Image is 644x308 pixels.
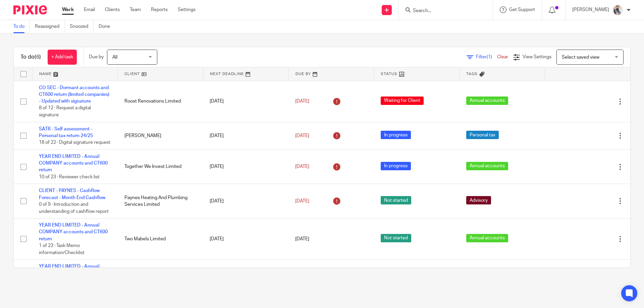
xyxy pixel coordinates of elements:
[35,20,65,33] a: Reassigned
[39,140,110,145] span: 18 of 22 · Digital signature request
[151,6,168,13] a: Reports
[381,196,411,204] span: Not started
[203,149,288,184] td: [DATE]
[39,223,108,241] a: YEAR END LIMITED - Annual COMPANY accounts and CT600 return
[20,54,41,61] h1: To do
[203,122,288,149] td: [DATE]
[572,6,609,13] p: [PERSON_NAME]
[612,5,623,15] img: Pixie%2002.jpg
[118,219,203,260] td: Two Mabels Limited
[203,81,288,122] td: [DATE]
[466,97,508,105] span: Annual accounts
[39,154,108,173] a: YEAR END LIMITED - Annual COMPANY accounts and CT600 return
[84,6,95,13] a: Email
[118,184,203,219] td: Paynes Heating And Plumbing Services Limited
[70,20,94,33] a: Snoozed
[99,20,115,33] a: Done
[118,149,203,184] td: Together We Invest Limited
[295,199,309,203] span: [DATE]
[497,55,508,59] a: Clear
[295,237,309,241] span: [DATE]
[39,264,108,283] a: YEAR END LIMITED - Annual COMPANY accounts and CT600 return
[295,99,309,104] span: [DATE]
[39,127,93,138] a: SATR - Self assessment - Personal tax return 24/25
[39,85,109,104] a: CO SEC - Dormant accounts and CT600 return (limited companies) - Updated with signature
[203,260,288,301] td: [DATE]
[130,6,141,13] a: Team
[35,54,41,60] span: (6)
[466,234,508,242] span: Annual accounts
[476,55,497,59] span: Filter
[523,55,551,59] span: View Settings
[118,260,203,301] td: Canvas Me Ltd
[295,164,309,169] span: [DATE]
[48,50,77,65] a: + Add task
[381,131,411,139] span: In progress
[39,202,109,214] span: 0 of 9 · Introduction and understanding of cashflow report
[118,81,203,122] td: Roost Renovations Limited
[381,162,411,170] span: In progress
[295,133,309,138] span: [DATE]
[381,234,411,242] span: Not started
[562,55,599,60] span: Select saved view
[466,162,508,170] span: Annual accounts
[105,6,120,13] a: Clients
[112,55,117,60] span: All
[39,106,91,118] span: 8 of 12 · Request a digital signature
[13,5,47,14] img: Pixie
[466,72,478,76] span: Tags
[118,122,203,149] td: [PERSON_NAME]
[89,54,104,60] p: Due by
[39,188,105,200] a: CLIENT - PAYNES - Cashflow Forecast - Month End Cashflow
[62,6,74,13] a: Work
[13,20,30,33] a: To do
[412,8,473,14] input: Search
[203,219,288,260] td: [DATE]
[178,6,196,13] a: Settings
[203,184,288,219] td: [DATE]
[466,131,499,139] span: Personal tax
[487,55,492,59] span: (1)
[466,196,491,204] span: Advisory
[381,97,424,105] span: Waiting for Client
[509,7,535,12] span: Get Support
[39,175,100,179] span: 10 of 23 · Reviewer check list
[39,243,85,255] span: 1 of 23 · Task Memo information/Checklist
